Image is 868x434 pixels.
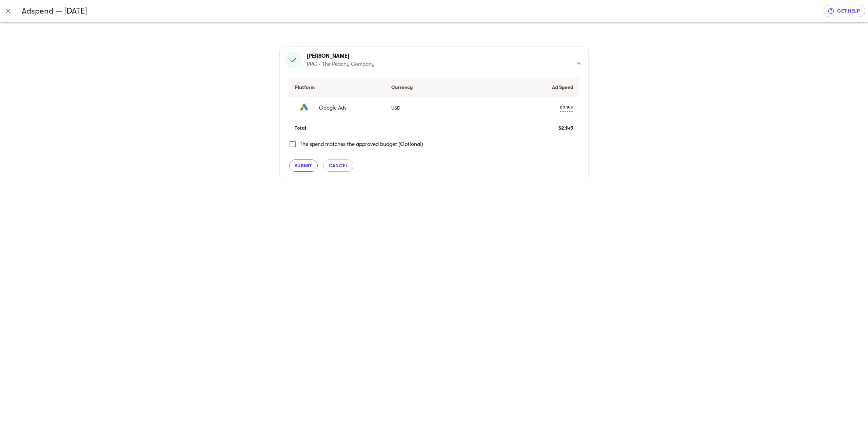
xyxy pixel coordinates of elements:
div: Platform [295,83,380,91]
p: PPC - The Peachy Company [307,60,375,68]
td: USD [386,97,482,119]
a: get help [824,5,865,17]
div: $2,145 [560,104,573,111]
h5: Adspend — [DATE] [22,5,824,16]
span: get help [829,7,860,15]
td: Total [289,119,386,137]
span: submit [295,162,312,170]
div: Currency [391,83,477,91]
div: Ad Spend [488,83,573,91]
iframe: Chat Widget [746,355,868,434]
span: cancel [329,162,348,170]
button: cancel [323,159,354,172]
button: submit [289,159,318,172]
span: The spend matches the approved budget (Optional) [300,140,423,148]
span: Google Ads [319,104,375,112]
div: [PERSON_NAME]PPC - The Peachy Company [285,52,583,75]
td: $2,145 [482,119,579,137]
p: [PERSON_NAME] [307,52,375,60]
